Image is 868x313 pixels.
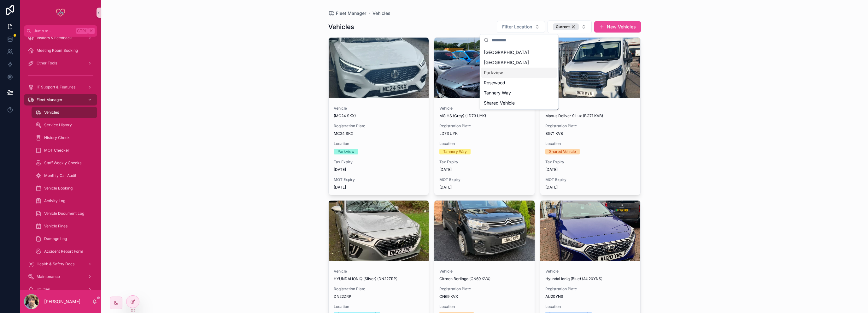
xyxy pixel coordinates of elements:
[334,106,424,111] span: Vehicle
[545,167,636,172] span: [DATE]
[329,38,429,98] div: WhatsApp-Image-2025-08-19-at-14.37.48.jpeg
[439,294,530,299] span: CN69 KVX
[481,98,557,108] div: Shared Vehicle
[545,131,636,136] span: BG71 KVB
[545,106,636,111] span: Vehicle
[328,22,354,31] h1: Vehicles
[439,269,530,274] span: Vehicle
[44,186,73,191] span: Vehicle Booking
[24,25,97,37] button: Jump to...CtrlK
[44,110,59,115] span: Vehicles
[439,106,530,111] span: Vehicle
[594,21,641,33] button: New Vehicles
[334,167,424,172] span: [DATE]
[540,38,641,98] div: img_3741_720.jpg
[439,113,530,118] span: MG HS (Grey) (LD73 UYK)
[24,32,97,44] a: Visitors & Feedback
[502,24,532,30] span: Filter Location
[24,81,97,93] a: IT Support & Features
[548,21,592,33] button: Select Button
[545,294,636,299] span: AU20YNS
[545,160,636,165] span: Tax Expiry
[439,160,530,165] span: Tax Expiry
[434,201,535,261] div: img_1923_720.jpg
[481,88,557,98] div: Tannery Way
[37,262,74,267] span: Health & Safety Docs
[44,148,69,153] span: MOT Checker
[439,141,530,146] span: Location
[545,304,636,309] span: Location
[328,37,429,195] a: Vehicle(MC24 SKX)Registration PlateMC24 SKXLocationParkviewTax Expiry[DATE]MOT Expiry[DATE]
[32,208,97,219] a: Vehicle Document Log
[37,97,62,102] span: Fleet Manager
[553,23,579,30] div: Current
[553,23,579,30] button: Unselect CURRENT
[334,113,424,118] span: (MC24 SKX)
[480,46,558,109] div: Suggestions
[334,185,424,190] span: [DATE]
[24,94,97,105] a: Fleet Manager
[545,123,636,129] span: Registration Plate
[44,249,83,254] span: Accident Report Form
[32,246,97,257] a: Accident Report Form
[439,177,530,182] span: MOT Expiry
[34,28,74,33] span: Jump to...
[545,185,636,190] span: [DATE]
[328,10,366,16] a: Fleet Manager
[44,135,70,140] span: History Check
[540,201,641,261] div: IMG_2185.jpeg
[32,157,97,169] a: Staff Weekly Checks
[334,294,424,299] span: DN22ZRP
[32,170,97,181] a: Monthly Car Audit
[44,123,72,128] span: Service History
[37,61,57,66] span: Other Tools
[443,149,467,154] div: Tannery Way
[76,28,88,34] span: Ctrl
[439,304,530,309] span: Location
[334,286,424,292] span: Registration Plate
[44,236,67,241] span: Damage Log
[439,276,530,281] span: Citroen Berlingo (CN69 KVX)
[545,269,636,274] span: Vehicle
[334,269,424,274] span: Vehicle
[37,274,60,279] span: Maintenance
[334,304,424,309] span: Location
[44,224,67,229] span: Vehicle Fines
[540,37,641,195] a: VehicleMaxus Deliver 9 Lux (BG71 KVB)Registration PlateBG71 KVBLocationShared VehicleTax Expiry[D...
[439,123,530,129] span: Registration Plate
[336,10,366,16] span: Fleet Manager
[481,57,557,68] div: [GEOGRAPHIC_DATA]
[24,45,97,56] a: Meeting Room Booking
[32,132,97,143] a: History Check
[372,10,390,16] a: Vehicles
[89,28,94,33] span: K
[37,287,50,292] span: Utilities
[481,68,557,78] div: Parkview
[37,35,72,40] span: Visitors & Feedback
[439,286,530,292] span: Registration Plate
[24,284,97,295] a: Utilities
[334,160,424,165] span: Tax Expiry
[334,276,424,281] span: HYUNDAI IONIQ (Silver) (DN22ZRP)
[329,201,429,261] div: img_2300_720.jpg
[32,233,97,244] a: Damage Log
[44,298,80,305] p: [PERSON_NAME]
[44,160,81,166] span: Staff Weekly Checks
[24,258,97,270] a: Health & Safety Docs
[20,37,101,290] div: scrollable content
[334,141,424,146] span: Location
[497,21,545,33] button: Select Button
[434,38,535,98] div: 7d30d626-146e-47cb-94c1-4d2d7d460e46.jpg
[32,183,97,194] a: Vehicle Booking
[434,37,535,195] a: VehicleMG HS (Grey) (LD73 UYK)Registration PlateLD73 UYKLocationTannery WayTax Expiry[DATE]MOT Ex...
[32,145,97,156] a: MOT Checker
[545,141,636,146] span: Location
[24,271,97,282] a: Maintenance
[334,177,424,182] span: MOT Expiry
[545,113,636,118] span: Maxus Deliver 9 Lux (BG71 KVB)
[439,131,530,136] span: LD73 UYK
[32,195,97,207] a: Activity Log
[549,149,576,154] div: Shared Vehicle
